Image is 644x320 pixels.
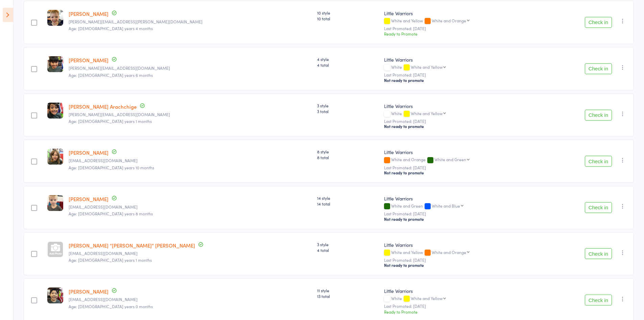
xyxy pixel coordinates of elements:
[384,296,540,302] div: White
[432,204,460,208] div: White and Blue
[384,18,540,24] div: White and Yellow
[317,103,379,108] span: 3 style
[317,16,379,21] span: 10 total
[384,103,540,109] div: Little Warriors
[69,251,312,256] small: ant.white@hotmail.com
[434,157,466,162] div: White and Green
[69,10,109,17] a: [PERSON_NAME]
[384,65,540,70] div: White
[384,10,540,17] div: Little Warriors
[47,149,63,165] img: image1723854901.png
[384,119,540,124] small: Last Promoted: [DATE]
[317,287,379,293] span: 11 style
[384,124,540,129] div: Not ready to promote
[585,202,612,213] button: Check in
[69,257,152,263] span: Age: [DEMOGRAPHIC_DATA] years 1 months
[585,110,612,121] button: Check in
[47,195,63,211] img: image1713331010.png
[69,19,312,24] small: sarah.kenny@hotmail.com
[384,304,540,308] small: Last Promoted: [DATE]
[69,297,312,302] small: Misslinhy@hotmail.com
[69,149,109,156] a: [PERSON_NAME]
[317,56,379,62] span: 4 style
[384,111,540,117] div: White
[384,211,540,216] small: Last Promoted: [DATE]
[384,157,540,163] div: White and Orange
[69,165,154,170] span: Age: [DEMOGRAPHIC_DATA] years 10 months
[47,56,63,72] img: image1756278744.png
[384,287,540,294] div: Little Warriors
[585,17,612,28] button: Check in
[585,156,612,167] button: Check in
[47,287,63,303] img: image1748415921.png
[384,195,540,202] div: Little Warriors
[69,242,195,249] a: [PERSON_NAME] “[PERSON_NAME]” [PERSON_NAME]
[69,195,109,202] a: [PERSON_NAME]
[317,108,379,114] span: 3 total
[69,118,152,124] span: Age: [DEMOGRAPHIC_DATA] years 1 months
[317,154,379,160] span: 8 total
[384,26,540,31] small: Last Promoted: [DATE]
[384,204,540,209] div: White and Green
[384,165,540,170] small: Last Promoted: [DATE]
[69,112,312,117] small: clara.angraini@outlook.com
[432,250,466,254] div: White and Orange
[317,241,379,247] span: 3 style
[69,57,109,64] a: [PERSON_NAME]
[69,211,153,216] span: Age: [DEMOGRAPHIC_DATA] years 8 months
[384,72,540,77] small: Last Promoted: [DATE]
[47,10,63,26] img: image1724293060.png
[47,103,63,119] img: image1756278712.png
[317,247,379,253] span: 4 total
[411,65,443,69] div: White and Yellow
[585,248,612,259] button: Check in
[384,56,540,63] div: Little Warriors
[384,258,540,262] small: Last Promoted: [DATE]
[317,10,379,16] span: 10 style
[317,62,379,68] span: 4 total
[69,288,109,295] a: [PERSON_NAME]
[411,111,443,115] div: White and Yellow
[384,309,540,315] div: Ready to Promote
[69,25,153,31] span: Age: [DEMOGRAPHIC_DATA] years 4 months
[585,63,612,74] button: Check in
[384,262,540,268] div: Not ready to promote
[384,216,540,222] div: Not ready to promote
[411,296,443,300] div: White and Yellow
[384,241,540,248] div: Little Warriors
[69,205,312,209] small: emilyhaden88@gmail.com
[69,66,312,70] small: clara.angraini@outlook.com
[317,201,379,207] span: 14 total
[317,195,379,201] span: 14 style
[384,250,540,256] div: White and Yellow
[317,149,379,154] span: 8 style
[69,158,312,163] small: dalegrunberger@gmail.com
[384,78,540,83] div: Not ready to promote
[69,303,153,309] span: Age: [DEMOGRAPHIC_DATA] years 0 months
[384,170,540,175] div: Not ready to promote
[69,72,153,78] span: Age: [DEMOGRAPHIC_DATA] years 6 months
[384,149,540,155] div: Little Warriors
[69,103,137,110] a: [PERSON_NAME] Arachchige
[317,293,379,299] span: 13 total
[585,295,612,305] button: Check in
[432,18,466,23] div: White and Orange
[384,31,540,37] div: Ready to Promote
